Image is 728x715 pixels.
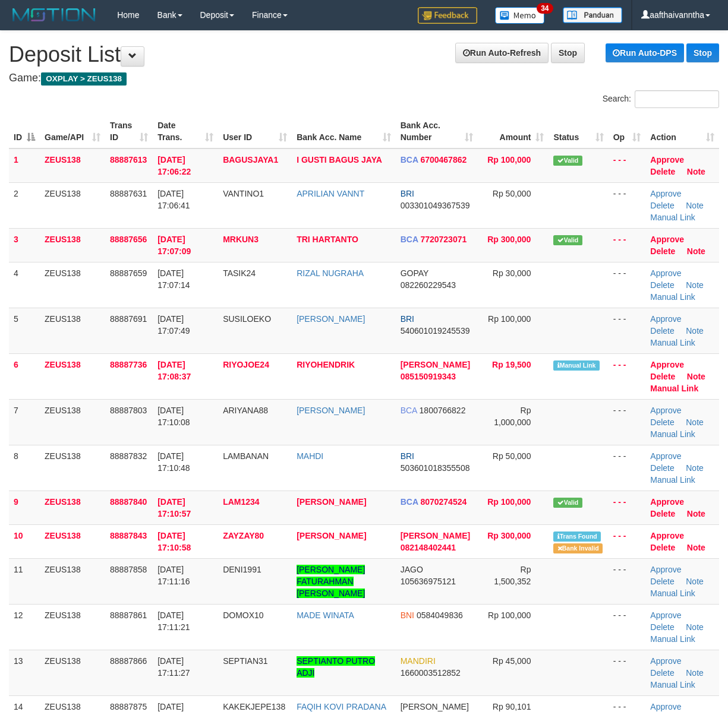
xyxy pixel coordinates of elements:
[110,189,147,198] span: 88887631
[609,148,646,183] td: - - -
[487,235,531,244] span: Rp 300,000
[157,610,190,632] span: [DATE] 17:11:21
[401,326,470,336] span: Copy 540601019245539 to clipboard
[401,531,470,540] span: [PERSON_NAME]
[420,155,467,164] span: Copy 6700467862 to clipboard
[401,360,470,369] span: [PERSON_NAME]
[417,610,463,620] span: Copy 0584049836 to clipboard
[401,314,414,324] span: BRI
[40,491,105,524] td: ZEUS138
[223,268,256,278] span: TASIK24
[609,445,646,491] td: - - -
[401,406,417,415] span: BCA
[650,417,674,427] a: Delete
[686,326,704,336] a: Note
[9,43,719,67] h1: Deposit List
[401,656,436,666] span: MANDIRI
[401,372,456,381] span: Copy 085150919343 to clipboard
[650,360,684,369] a: Approve
[157,406,190,427] span: [DATE] 17:10:08
[157,360,191,381] span: [DATE] 17:08:37
[495,7,545,24] img: Button%20Memo.svg
[650,314,681,324] a: Approve
[401,577,456,586] span: Copy 105636975121 to clipboard
[650,326,674,336] a: Delete
[40,308,105,353] td: ZEUS138
[40,524,105,558] td: ZEUS138
[650,531,684,540] a: Approve
[553,531,601,542] span: Similar transaction found
[40,353,105,399] td: ZEUS138
[686,417,704,427] a: Note
[401,189,414,198] span: BRI
[487,155,531,164] span: Rp 100,000
[650,189,681,198] a: Approve
[487,497,531,507] span: Rp 100,000
[609,558,646,604] td: - - -
[40,262,105,308] td: ZEUS138
[40,228,105,262] td: ZEUS138
[9,115,40,148] th: ID: activate to sort column descending
[9,399,40,445] td: 7
[40,650,105,695] td: ZEUS138
[687,509,705,518] a: Note
[488,610,531,620] span: Rp 100,000
[687,543,705,552] a: Note
[551,43,585,63] a: Stop
[401,155,418,164] span: BCA
[609,491,646,524] td: - - -
[297,235,358,244] a: TRI HARTANTO
[297,406,365,415] a: [PERSON_NAME]
[40,182,105,228] td: ZEUS138
[9,182,40,228] td: 2
[650,565,681,574] a: Approve
[401,201,470,210] span: Copy 003301049367539 to clipboard
[110,497,147,507] span: 88887840
[297,531,366,540] a: [PERSON_NAME]
[223,656,267,666] span: SEPTIAN31
[223,406,268,415] span: ARIYANA88
[110,360,147,369] span: 88887736
[635,90,719,108] input: Search:
[645,115,719,148] th: Action: activate to sort column ascending
[650,406,681,415] a: Approve
[297,565,365,598] a: [PERSON_NAME] FATURAHMAN [PERSON_NAME]
[110,702,147,711] span: 88887875
[9,491,40,524] td: 9
[153,115,218,148] th: Date Trans.: activate to sort column ascending
[650,268,681,278] a: Approve
[157,565,190,586] span: [DATE] 17:11:16
[650,280,674,290] a: Delete
[686,577,704,586] a: Note
[650,451,681,461] a: Approve
[686,463,704,473] a: Note
[110,531,147,540] span: 88887843
[650,668,674,678] a: Delete
[297,314,365,324] a: [PERSON_NAME]
[40,148,105,183] td: ZEUS138
[110,268,147,278] span: 88887659
[223,360,269,369] span: RIYOJOE24
[40,558,105,604] td: ZEUS138
[401,702,469,711] span: [PERSON_NAME]
[223,235,259,244] span: MRKUN3
[650,543,675,552] a: Delete
[609,399,646,445] td: - - -
[609,308,646,353] td: - - -
[9,650,40,695] td: 13
[297,360,355,369] a: RIYOHENDRIK
[650,384,698,393] a: Manual Link
[110,451,147,461] span: 88887832
[650,497,684,507] a: Approve
[157,268,190,290] span: [DATE] 17:07:14
[650,680,695,689] a: Manual Link
[40,445,105,491] td: ZEUS138
[157,314,190,336] span: [DATE] 17:07:49
[609,228,646,262] td: - - -
[650,610,681,620] a: Approve
[297,451,323,461] a: MAHDI
[650,463,674,473] a: Delete
[223,497,259,507] span: LAM1234
[41,72,127,86] span: OXPLAY > ZEUS138
[493,656,531,666] span: Rp 45,000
